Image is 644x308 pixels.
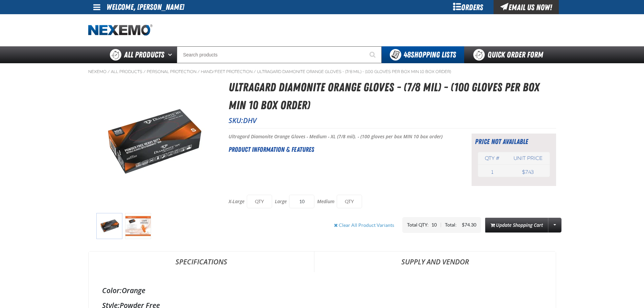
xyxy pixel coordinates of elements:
[88,24,152,36] img: Nexemo logo
[89,252,314,272] a: Specifications
[478,152,507,165] th: Qty #
[337,195,362,208] input: QTY
[548,218,562,233] a: More Actions
[254,69,256,74] span: /
[229,144,455,155] h2: Product Information & Features
[102,286,122,295] label: Color:
[275,198,287,205] p: Large
[506,167,549,177] td: $7.43
[491,169,493,175] span: 1
[88,69,106,74] a: Nexemo
[197,69,200,74] span: /
[314,252,556,272] a: Supply and Vendor
[440,222,442,228] div: |
[464,46,556,63] a: Quick Order Form
[329,218,400,233] button: Clear All Product Variants
[462,222,476,228] div: $74.30
[201,69,253,74] a: Hand/Feet Protection
[96,213,122,239] img: Ultragard Diamonite Orange Gloves - (7/8 mil) - (100 gloves per box MIN 10 box order)
[475,137,553,146] div: Price not available
[166,46,177,63] button: Open All Products pages
[382,46,464,63] button: You have 48 Shopping Lists. Open to view details
[243,116,257,125] span: DHV
[506,152,549,165] th: Unit price
[108,69,110,74] span: /
[431,222,437,228] div: 10
[88,24,152,36] a: Home
[147,69,196,74] a: Personal Protection
[445,222,462,228] div: Total:
[124,49,164,61] span: All Products
[229,198,244,205] p: X-Large
[257,69,451,74] a: Ultragard Diamonite Orange Gloves - (7/8 mil) - (100 gloves per box MIN 10 box order)
[111,69,142,74] a: All Products
[177,46,382,63] input: Search
[317,198,334,205] p: Medium
[102,286,542,295] div: Orange
[404,50,411,60] strong: 48
[229,116,556,125] p: SKU:
[229,78,556,114] h1: Ultragard Diamonite Orange Gloves - (7/8 mil) - (100 gloves per box MIN 10 box order)
[404,50,456,60] span: Shopping Lists
[247,195,272,208] input: QTY
[88,69,556,74] nav: Breadcrumbs
[365,46,382,63] button: Start Searching
[125,213,151,239] img: Ultragard Diamonite Orange Gloves - (7/8 mil) - (100 gloves per box MIN 10 box order)
[485,218,548,233] button: Update Shopping Cart
[229,134,455,140] p: Ultragard Diamonite Orange Gloves - Medium - XL (7/8 mil). - (100 gloves per box MIN 10 box order)
[89,106,216,179] img: Ultragard Diamonite Orange Gloves - (7/8 mil) - (100 gloves per box MIN 10 box order)
[143,69,146,74] span: /
[407,222,431,228] div: Total QTY:
[289,195,314,208] input: QTY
